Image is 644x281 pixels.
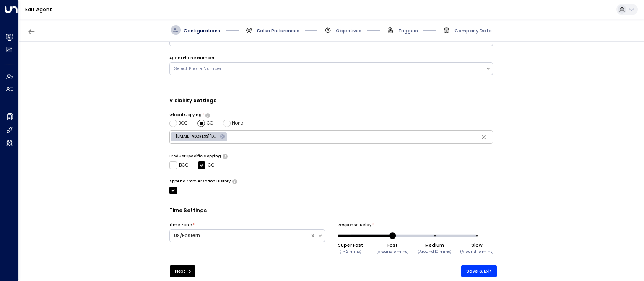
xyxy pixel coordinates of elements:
[169,222,192,228] label: Time Zone
[171,134,222,139] span: [EMAIL_ADDRESS][DOMAIN_NAME]
[207,120,213,127] span: CC
[418,249,452,254] small: (Around 10 mins)
[170,265,195,277] button: Next
[25,6,52,13] a: Edit Agent
[336,28,361,34] span: Objectives
[460,242,494,248] div: Slow
[376,242,409,248] div: Fast
[376,249,409,254] small: (Around 5 mins)
[418,242,452,248] div: Medium
[169,207,493,216] h3: Time Settings
[461,265,497,277] button: Save & Exit
[460,249,494,254] small: (Around 15 mins)
[169,161,189,169] label: BCC
[171,132,227,142] div: [EMAIL_ADDRESS][DOMAIN_NAME]
[478,132,489,143] button: Clear
[338,222,371,228] label: Response Delay
[169,179,231,185] label: Append Conversation History
[257,28,299,34] span: Sales Preferences
[178,120,188,127] span: BCC
[454,28,492,34] span: Company Data
[232,120,243,127] span: None
[169,97,493,106] h3: Visibility Settings
[169,112,202,118] label: Global Copying
[338,242,363,248] div: Super Fast
[398,28,418,34] span: Triggers
[232,179,237,183] button: Only use if needed, as email clients normally append the conversation history to outgoing emails....
[340,249,361,254] small: (1 - 2 mins)
[169,55,215,61] label: Agent Phone Number
[169,154,221,159] label: Product Specific Copying
[174,65,481,72] div: Select Phone Number
[184,28,220,34] span: Configurations
[198,161,214,169] label: CC
[205,113,210,117] button: Choose whether the agent should include specific emails in the CC or BCC line of all outgoing ema...
[223,154,227,158] button: Determine if there should be product-specific CC or BCC rules for all of the agent’s emails. Sele...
